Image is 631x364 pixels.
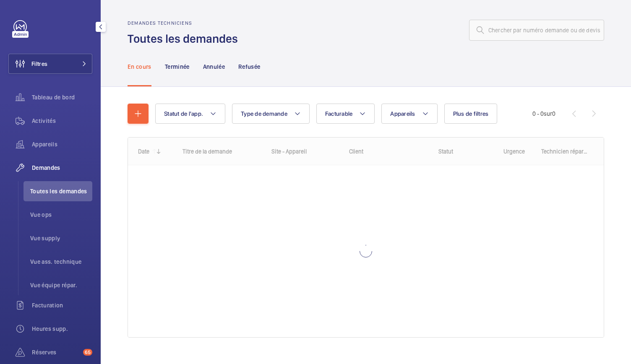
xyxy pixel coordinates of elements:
span: Plus de filtres [453,110,489,117]
h1: Toutes les demandes [128,31,243,47]
span: Demandes [32,164,92,172]
span: Appareils [32,140,92,148]
span: Type de demande [241,110,287,117]
button: Filtres [8,54,92,74]
button: Plus de filtres [444,104,498,124]
p: Annulée [203,62,225,71]
span: Vue équipe répar. [30,281,92,289]
span: Réserves [32,348,80,356]
p: Refusée [238,62,260,71]
button: Type de demande [232,104,310,124]
span: Activités [32,117,92,125]
span: 0 - 0 0 [532,111,555,117]
p: Terminée [165,62,190,71]
span: Filtres [31,60,47,68]
span: Facturable [325,110,353,117]
span: Toutes les demandes [30,187,92,195]
span: sur [544,110,552,117]
span: Vue supply [30,234,92,242]
span: Tableau de bord [32,93,92,101]
button: Statut de l'app. [155,104,225,124]
span: Heures supp. [32,325,92,333]
span: Facturation [32,301,92,309]
button: Facturable [316,104,375,124]
p: En cours [128,62,151,71]
span: Statut de l'app. [164,110,203,117]
span: 65 [83,349,92,356]
h2: Demandes techniciens [128,20,243,26]
input: Chercher par numéro demande ou de devis [469,20,604,41]
span: Appareils [390,110,415,117]
span: Vue ops [30,211,92,219]
button: Appareils [381,104,437,124]
span: Vue ass. technique [30,257,92,266]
